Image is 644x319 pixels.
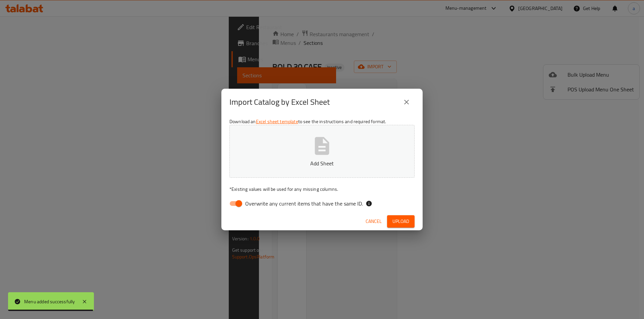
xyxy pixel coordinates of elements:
[24,298,75,305] div: Menu added successfully
[256,117,298,126] a: Excel sheet template
[398,94,415,110] button: close
[363,215,384,228] button: Cancel
[229,97,330,107] h2: Import Catalog by Excel Sheet
[221,115,423,213] div: Download an to see the instructions and required format.
[392,217,409,226] span: Upload
[245,200,363,208] span: Overwrite any current items that have the same ID.
[387,215,415,228] button: Upload
[229,186,415,192] p: Existing values will be used for any missing columns.
[229,125,415,178] button: Add Sheet
[366,200,372,207] svg: If the overwrite option isn't selected, then the items that match an existing ID will be ignored ...
[240,159,404,167] p: Add Sheet
[366,217,382,226] span: Cancel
